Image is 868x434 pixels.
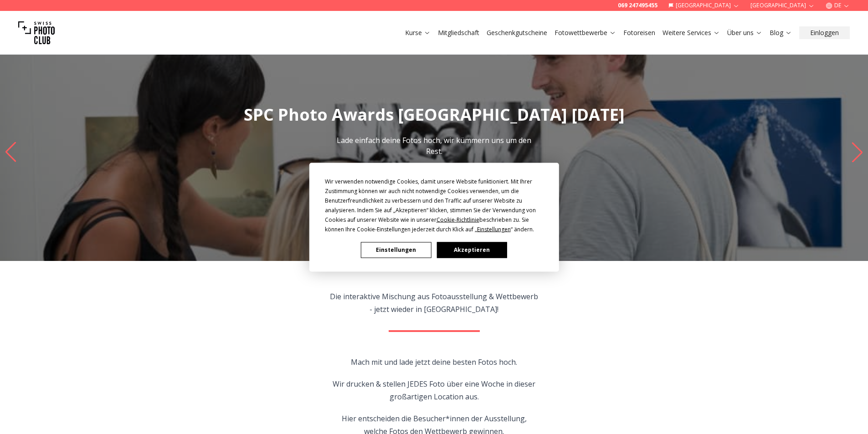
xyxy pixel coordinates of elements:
button: Akzeptieren [437,242,507,258]
button: Einstellungen [361,242,431,258]
div: Cookie Consent Prompt [309,163,559,271]
span: Cookie-Richtlinie [437,215,479,223]
div: Wir verwenden notwendige Cookies, damit unsere Website funktioniert. Mit Ihrer Zustimmung können ... [325,176,544,234]
span: Einstellungen [477,225,511,233]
